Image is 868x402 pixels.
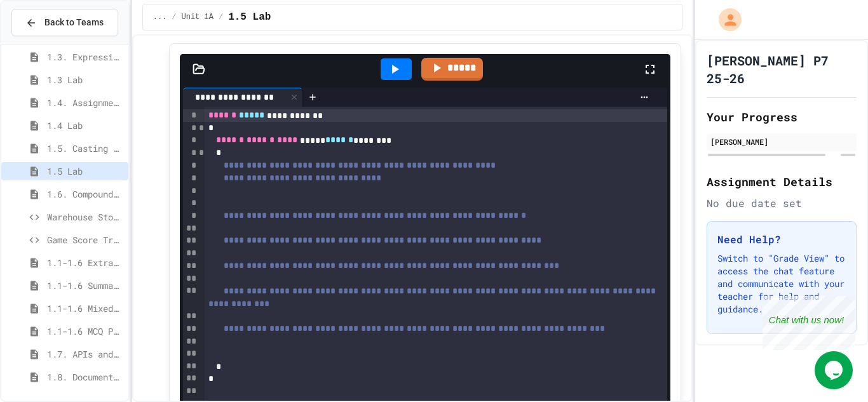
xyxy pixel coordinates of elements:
[47,187,123,201] span: 1.6. Compound Assignment Operators
[153,12,167,22] span: ...
[228,10,271,25] span: 1.5 Lab
[707,51,857,87] h1: [PERSON_NAME] P7 25-26
[11,9,118,36] button: Back to Teams
[44,16,104,29] span: Back to Teams
[47,50,123,64] span: 1.3. Expressions and Output [New]
[815,351,855,389] iframe: chat widget
[707,108,857,126] h2: Your Progress
[47,325,123,338] span: 1.1-1.6 MCQ Practice
[47,164,123,178] span: 1.5 Lab
[47,347,123,361] span: 1.7. APIs and Libraries
[717,232,846,247] h3: Need Help?
[47,233,123,246] span: Game Score Tracker
[705,5,745,34] div: My Account
[47,370,123,384] span: 1.8. Documentation with Comments and Preconditions
[172,12,176,22] span: /
[47,73,123,86] span: 1.3 Lab
[47,96,123,109] span: 1.4. Assignment and Input
[707,173,857,191] h2: Assignment Details
[47,210,123,224] span: Warehouse Stock Calculator
[47,256,123,269] span: 1.1-1.6 Extra Coding Practice
[710,136,853,147] div: [PERSON_NAME]
[47,142,123,155] span: 1.5. Casting and Ranges of Values
[182,12,214,22] span: Unit 1A
[47,279,123,292] span: 1.1-1.6 Summary
[707,196,857,211] div: No due date set
[47,302,123,315] span: 1.1-1.6 Mixed Up Code Practice
[219,12,223,22] span: /
[47,119,123,132] span: 1.4 Lab
[763,296,855,350] iframe: chat widget
[717,252,846,316] p: Switch to "Grade View" to access the chat feature and communicate with your teacher for help and ...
